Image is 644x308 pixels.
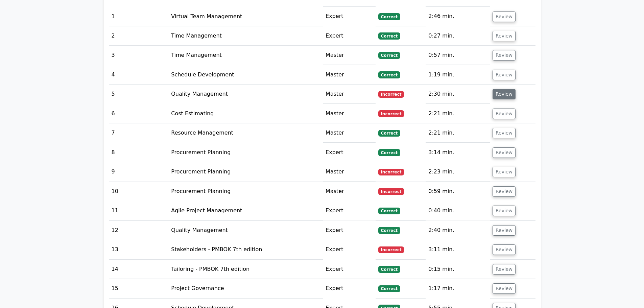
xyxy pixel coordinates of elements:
[323,240,376,259] td: Expert
[168,279,323,298] td: Project Governance
[378,52,400,59] span: Correct
[378,32,400,39] span: Correct
[109,279,169,298] td: 15
[168,46,323,65] td: Time Management
[323,182,376,201] td: Master
[168,104,323,123] td: Cost Estimating
[323,123,376,143] td: Master
[168,143,323,162] td: Procurement Planning
[168,65,323,85] td: Schedule Development
[493,167,516,177] button: Review
[426,123,490,143] td: 2:21 min.
[323,162,376,182] td: Master
[323,221,376,240] td: Expert
[109,123,169,143] td: 7
[426,182,490,201] td: 0:59 min.
[426,221,490,240] td: 2:40 min.
[493,70,516,80] button: Review
[168,162,323,182] td: Procurement Planning
[168,7,323,26] td: Virtual Team Management
[426,46,490,65] td: 0:57 min.
[109,46,169,65] td: 3
[493,128,516,138] button: Review
[323,143,376,162] td: Expert
[426,85,490,104] td: 2:30 min.
[109,240,169,259] td: 13
[378,285,400,292] span: Correct
[493,50,516,61] button: Review
[378,266,400,273] span: Correct
[426,65,490,85] td: 1:19 min.
[493,225,516,236] button: Review
[323,104,376,123] td: Master
[378,71,400,78] span: Correct
[378,149,400,156] span: Correct
[378,227,400,234] span: Correct
[323,279,376,298] td: Expert
[109,65,169,85] td: 4
[323,7,376,26] td: Expert
[493,109,516,119] button: Review
[426,26,490,46] td: 0:27 min.
[493,206,516,216] button: Review
[493,31,516,41] button: Review
[168,26,323,46] td: Time Management
[378,130,400,137] span: Correct
[168,260,323,279] td: Tailoring - PMBOK 7th edition
[493,11,516,22] button: Review
[323,26,376,46] td: Expert
[493,147,516,158] button: Review
[168,221,323,240] td: Quality Management
[426,260,490,279] td: 0:15 min.
[168,123,323,143] td: Resource Management
[426,201,490,220] td: 0:40 min.
[168,240,323,259] td: Stakeholders - PMBOK 7th edition
[378,169,404,175] span: Incorrect
[378,91,404,98] span: Incorrect
[426,279,490,298] td: 1:17 min.
[426,240,490,259] td: 3:11 min.
[426,7,490,26] td: 2:46 min.
[323,260,376,279] td: Expert
[378,208,400,214] span: Correct
[493,264,516,275] button: Review
[109,182,169,201] td: 10
[109,7,169,26] td: 1
[109,221,169,240] td: 12
[168,85,323,104] td: Quality Management
[426,162,490,182] td: 2:23 min.
[493,283,516,294] button: Review
[378,246,404,253] span: Incorrect
[323,85,376,104] td: Master
[168,182,323,201] td: Procurement Planning
[323,46,376,65] td: Master
[378,188,404,195] span: Incorrect
[109,104,169,123] td: 6
[109,143,169,162] td: 8
[109,260,169,279] td: 14
[323,201,376,220] td: Expert
[493,244,516,255] button: Review
[426,143,490,162] td: 3:14 min.
[168,201,323,220] td: Agile Project Management
[109,162,169,182] td: 9
[493,89,516,99] button: Review
[493,186,516,197] button: Review
[426,104,490,123] td: 2:21 min.
[109,201,169,220] td: 11
[109,85,169,104] td: 5
[323,65,376,85] td: Master
[378,13,400,20] span: Correct
[109,26,169,46] td: 2
[378,110,404,117] span: Incorrect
